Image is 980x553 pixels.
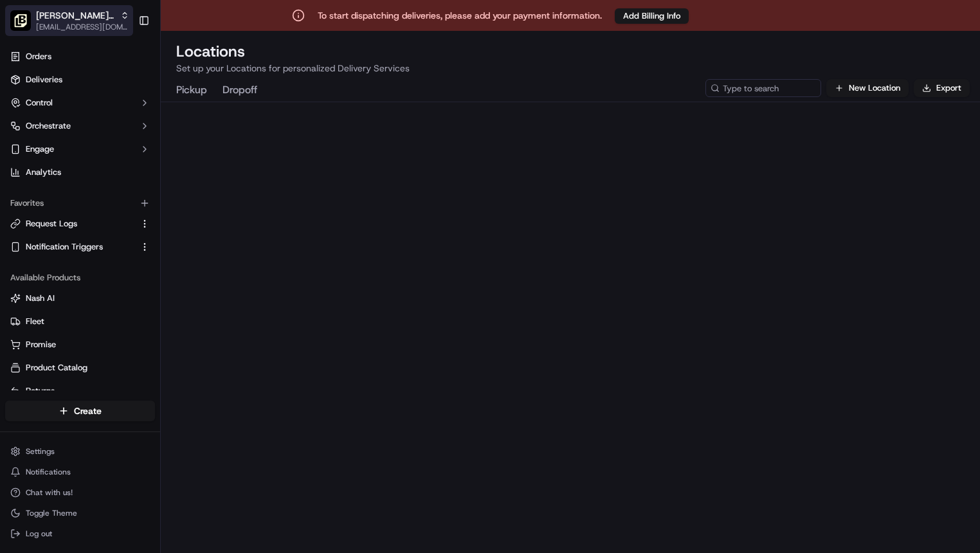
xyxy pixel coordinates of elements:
a: Notification Triggers [10,241,134,253]
button: Add Billing Info [615,8,689,24]
button: Create [5,401,155,421]
span: • [107,199,111,210]
button: New Location [826,79,909,97]
button: Pickup [176,80,207,102]
button: [PERSON_NAME]'s Tavern + Tap (Sea Bright) [36,9,115,22]
a: 💻API Documentation [104,282,212,305]
span: Toggle Theme [26,508,77,518]
img: 9188753566659_6852d8bf1fb38e338040_72.png [27,123,50,146]
span: [PERSON_NAME] [40,234,104,244]
span: Product Catalog [26,362,87,374]
button: Promise [5,334,155,355]
button: Returns [5,381,155,401]
div: We're available if you need us! [58,136,177,146]
button: Notifications [5,463,155,481]
span: Notifications [26,467,71,477]
span: Analytics [26,167,61,178]
div: Past conversations [13,167,86,177]
img: Nash [13,13,39,39]
a: Nash AI [10,293,150,304]
a: Add Billing Info [615,8,689,24]
button: Dropoff [222,80,257,102]
button: Toggle Theme [5,504,155,522]
div: 📗 [13,289,23,299]
button: [EMAIL_ADDRESS][DOMAIN_NAME] [36,22,129,32]
a: Product Catalog [10,362,150,374]
button: Request Logs [5,213,155,234]
span: Request Logs [26,218,77,230]
img: Tommy's Tavern + Tap (Sea Bright) [10,10,31,31]
span: Engage [26,143,54,155]
img: 1736555255976-a54dd68f-1ca7-489b-9aae-adbdc363a1c4 [13,123,36,146]
span: Knowledge Base [26,287,98,300]
button: Control [5,93,155,113]
span: Create [74,404,102,417]
button: Chat with us! [5,484,155,502]
span: [PERSON_NAME] [40,199,104,210]
span: Settings [26,446,55,457]
a: Analytics [5,162,155,183]
button: Export [914,79,970,97]
span: Fleet [26,316,44,327]
input: Type to search [705,79,821,97]
a: Orders [5,46,155,67]
input: Got a question? Start typing here... [33,83,231,96]
a: Promise [10,339,150,350]
a: Returns [10,385,150,397]
span: Log out [26,529,52,539]
span: Promise [26,339,56,350]
img: 1736555255976-a54dd68f-1ca7-489b-9aae-adbdc363a1c4 [26,235,36,245]
a: Powered byPylon [91,318,156,329]
span: Deliveries [26,74,62,86]
a: Request Logs [10,218,134,230]
button: Settings [5,442,155,460]
button: Product Catalog [5,358,155,378]
img: 1736555255976-a54dd68f-1ca7-489b-9aae-adbdc363a1c4 [26,200,36,210]
span: Chat with us! [26,487,73,498]
button: Nash AI [5,288,155,309]
button: Start new chat [219,127,234,142]
span: Returns [26,385,55,397]
a: 📗Knowledge Base [8,282,104,305]
img: Brittany Newman [13,187,33,208]
span: Orders [26,51,51,62]
span: [DATE] [114,234,140,244]
h2: Locations [176,41,965,62]
button: Tommy's Tavern + Tap (Sea Bright)[PERSON_NAME]'s Tavern + Tap (Sea Bright)[EMAIL_ADDRESS][DOMAIN_... [5,5,133,36]
span: API Documentation [122,287,206,300]
span: Orchestrate [26,120,71,132]
p: To start dispatching deliveries, please add your payment information. [318,9,602,22]
button: See all [199,165,234,180]
span: [DATE] [114,199,140,210]
button: Log out [5,525,155,543]
span: Notification Triggers [26,241,103,253]
span: Pylon [128,319,156,329]
button: Notification Triggers [5,237,155,257]
span: • [107,234,111,244]
button: Engage [5,139,155,159]
p: Set up your Locations for personalized Delivery Services [176,62,965,75]
button: Fleet [5,311,155,332]
a: Deliveries [5,69,155,90]
span: Control [26,97,53,109]
div: Start new chat [58,123,211,136]
div: 💻 [109,289,119,299]
div: Favorites [5,193,155,213]
img: Masood Aslam [13,222,33,242]
span: Nash AI [26,293,55,304]
button: Orchestrate [5,116,155,136]
a: Fleet [10,316,150,327]
p: Welcome 👋 [13,51,234,72]
div: Available Products [5,267,155,288]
